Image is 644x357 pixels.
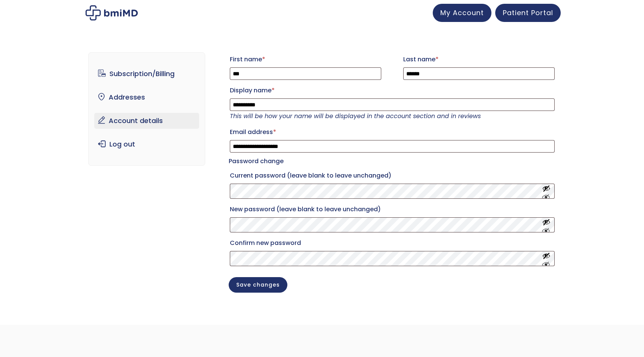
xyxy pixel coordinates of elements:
em: This will be how your name will be displayed in the account section and in reviews [230,112,481,120]
legend: Password change [229,156,284,167]
a: Account details [94,113,199,129]
a: My Account [433,4,491,22]
a: Subscription/Billing [94,66,199,82]
label: Email address [230,126,555,138]
span: Patient Portal [503,8,553,17]
label: Display name [230,84,555,97]
a: Log out [94,136,199,152]
a: Patient Portal [495,4,561,22]
nav: Account pages [88,52,205,166]
label: Last name [403,53,555,65]
label: Current password (leave blank to leave unchanged) [230,170,555,182]
label: First name [230,53,381,65]
button: Show password [542,252,550,266]
label: New password (leave blank to leave unchanged) [230,203,555,215]
button: Save changes [229,277,287,293]
button: Show password [542,218,550,232]
img: My account [86,5,138,20]
span: My Account [440,8,484,17]
button: Show password [542,184,550,198]
label: Confirm new password [230,237,555,249]
a: Addresses [94,89,199,105]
